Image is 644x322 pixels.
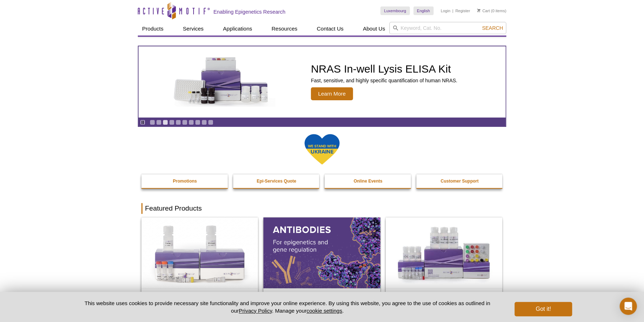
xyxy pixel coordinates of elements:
[477,6,506,15] li: (0 items)
[257,179,296,184] strong: Epi-Services Quote
[189,120,194,125] a: Go to slide 7
[620,298,637,315] div: Open Intercom Messenger
[176,120,181,125] a: Go to slide 5
[480,25,505,31] button: Search
[389,22,506,34] input: Keyword, Cat. No.
[239,308,272,314] a: Privacy Policy
[178,22,208,36] a: Services
[213,9,285,15] h2: Enabling Epigenetics Research
[263,217,380,288] img: All Antibodies
[413,6,434,15] a: English
[325,174,412,188] a: Online Events
[267,290,376,301] h2: Antibodies
[141,203,503,214] h2: Featured Products
[477,9,480,12] img: Your Cart
[167,57,275,107] img: NRAS In-well Lysis ELISA Kit
[182,120,187,125] a: Go to slide 6
[139,46,505,118] article: NRAS In-well Lysis ELISA Kit
[386,217,502,288] img: CUT&Tag-IT® Express Assay Kit
[208,120,213,125] a: Go to slide 10
[312,22,348,36] a: Contact Us
[311,77,457,84] p: Fast, sensitive, and highly specific quantification of human NRAS.
[452,6,453,15] li: |
[139,46,505,118] a: NRAS In-well Lysis ELISA Kit NRAS In-well Lysis ELISA Kit Fast, sensitive, and highly specific qu...
[195,120,200,125] a: Go to slide 8
[173,179,197,184] strong: Promotions
[416,174,503,188] a: Customer Support
[150,120,155,125] a: Go to slide 1
[201,120,207,125] a: Go to slide 9
[311,87,353,100] span: Learn More
[141,217,258,288] img: DNA Library Prep Kit for Illumina
[311,64,457,74] h2: NRAS In-well Lysis ELISA Kit
[307,308,342,314] button: cookie settings
[441,8,450,13] a: Login
[389,290,499,301] h2: CUT&Tag-IT Express Assay Kit
[141,174,228,188] a: Promotions
[380,6,409,15] a: Luxembourg
[156,120,162,125] a: Go to slide 2
[219,22,257,36] a: Applications
[455,8,470,13] a: Register
[145,290,254,301] h2: DNA Library Prep Kit for Illumina
[354,179,382,184] strong: Online Events
[72,299,503,314] p: This website uses cookies to provide necessary site functionality and improve your online experie...
[304,133,340,165] img: We Stand With Ukraine
[138,22,168,36] a: Products
[477,8,490,13] a: Cart
[359,22,390,36] a: About Us
[514,302,572,316] button: Got it!
[233,174,320,188] a: Epi-Services Quote
[482,25,503,31] span: Search
[441,179,479,184] strong: Customer Support
[140,120,145,125] a: Toggle autoplay
[163,120,168,125] a: Go to slide 3
[267,22,302,36] a: Resources
[169,120,174,125] a: Go to slide 4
